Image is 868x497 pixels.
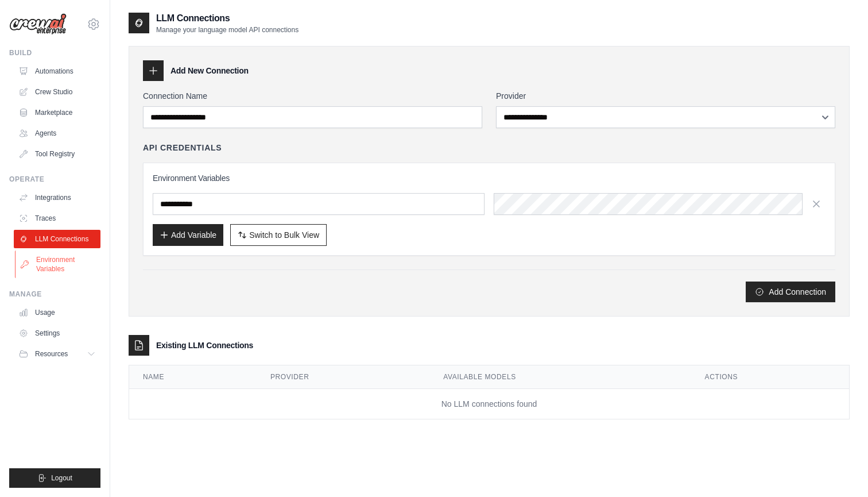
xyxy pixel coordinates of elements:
label: Provider [496,90,835,102]
th: Available Models [429,365,691,389]
h3: Existing LLM Connections [156,340,253,351]
div: Build [9,48,100,57]
a: Settings [14,324,100,342]
th: Actions [691,365,849,389]
button: Logout [9,468,100,488]
h3: Environment Variables [153,172,826,184]
p: Manage your language model API connections [156,25,299,34]
h3: Add New Connection [170,65,249,76]
a: Usage [14,303,100,322]
td: No LLM connections found [129,389,849,419]
a: Environment Variables [15,251,102,278]
a: Integrations [14,188,100,207]
a: Traces [14,209,100,228]
a: Automations [14,62,100,80]
a: Tool Registry [14,145,100,163]
th: Name [129,365,257,389]
button: Add Connection [746,282,835,302]
label: Connection Name [143,90,482,102]
h2: LLM Connections [156,11,299,25]
a: Agents [14,124,100,142]
a: LLM Connections [14,230,100,248]
img: Logo [9,13,67,35]
span: Switch to Bulk View [249,229,319,241]
button: Add Variable [153,224,223,246]
span: Resources [35,349,68,359]
h4: API Credentials [143,142,222,153]
a: Crew Studio [14,83,100,101]
span: Logout [51,473,72,483]
button: Resources [14,345,100,363]
div: Operate [9,175,100,184]
button: Switch to Bulk View [230,224,327,246]
th: Provider [257,365,429,389]
div: Manage [9,290,100,299]
a: Marketplace [14,103,100,122]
